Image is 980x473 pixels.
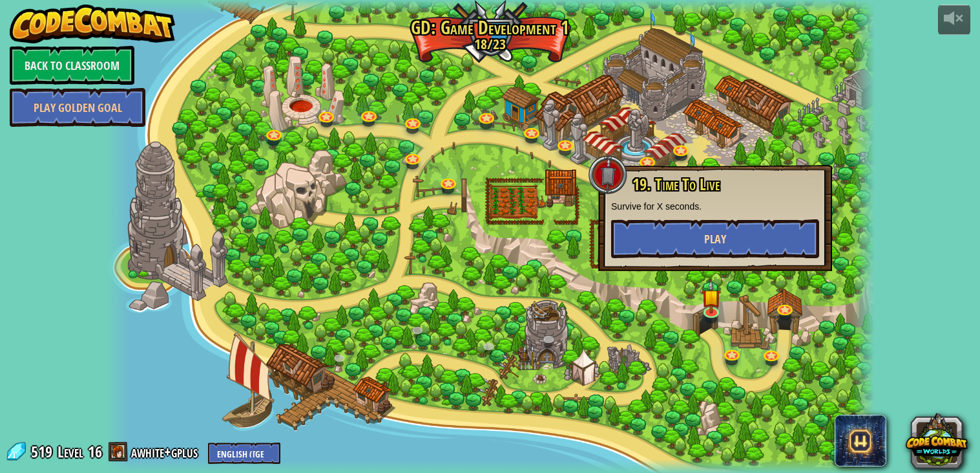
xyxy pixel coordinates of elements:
img: level-banner-started.png [702,280,721,314]
span: Play [704,231,726,247]
p: Survive for X seconds. [611,200,819,213]
button: Adjust volume [938,5,970,35]
button: Play [611,219,819,258]
img: CodeCombat - Learn how to code by playing a game [10,5,175,43]
span: 19. Time To Live [632,173,720,195]
a: awhite+gplus [131,441,202,462]
span: 519 [31,441,56,462]
span: 16 [88,441,102,462]
a: Play Golden Goal [10,88,145,127]
a: Back to Classroom [10,46,134,85]
span: Level [57,441,83,463]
